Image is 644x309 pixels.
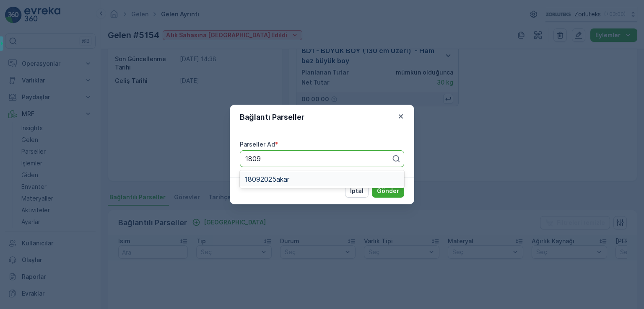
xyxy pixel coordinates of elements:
p: Gönder [377,187,399,195]
span: 18092025akar [245,175,289,183]
p: İptal [350,187,364,195]
label: Parseller Ad [240,141,275,148]
button: İptal [345,184,369,198]
p: Bağlantı Parseller [240,111,304,123]
button: Gönder [372,184,404,198]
